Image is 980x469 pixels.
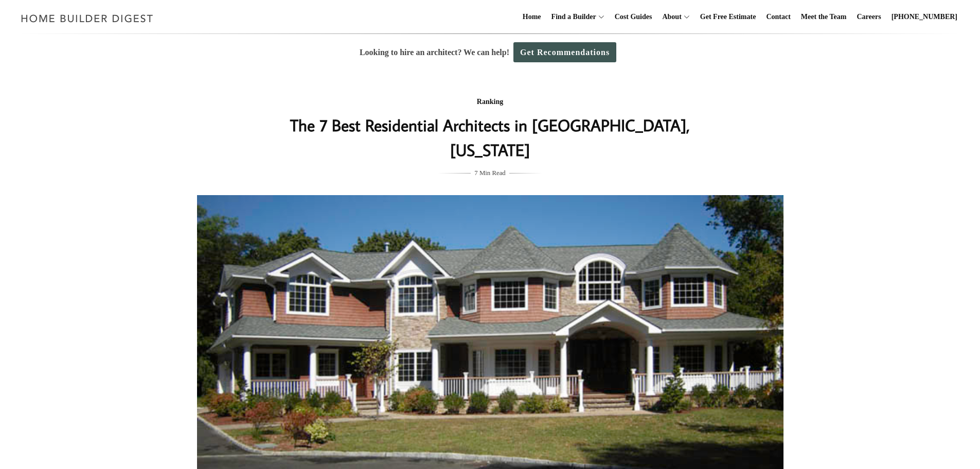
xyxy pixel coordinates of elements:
a: Cost Guides [611,1,656,33]
a: [PHONE_NUMBER] [887,1,961,33]
img: Home Builder Digest [16,8,158,28]
h1: The 7 Best Residential Architects in [GEOGRAPHIC_DATA], [US_STATE] [285,113,696,162]
a: Meet the Team [797,1,851,33]
a: Ranking [477,98,503,106]
a: About [658,1,681,33]
a: Home [519,1,545,33]
a: Find a Builder [547,1,596,33]
a: Get Recommendations [513,42,616,62]
a: Get Free Estimate [696,1,760,33]
span: 7 Min Read [474,167,505,179]
a: Contact [762,1,794,33]
a: Careers [853,1,885,33]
